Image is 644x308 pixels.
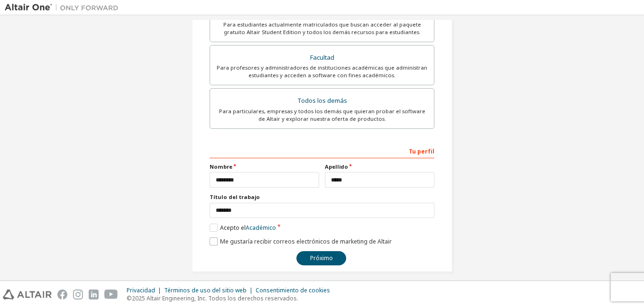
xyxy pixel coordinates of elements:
[210,143,434,158] div: Tu perfil
[256,287,336,294] div: Consentimiento de cookies
[5,3,123,12] img: Altair One
[246,224,276,232] a: Académico
[210,224,276,232] label: Acepto el
[216,21,428,36] div: Para estudiantes actualmente matriculados que buscan acceder al paquete gratuito Altair Student E...
[210,163,319,171] label: Nombre
[216,94,428,108] div: Todos los demás
[89,290,99,299] img: linkedin.svg
[127,294,336,302] p: ©
[325,163,434,171] label: Apellido
[104,290,118,299] img: youtube.svg
[127,287,164,294] div: Privacidad
[216,51,428,64] div: Facultad
[73,290,83,299] img: instagram.svg
[132,294,298,302] font: 2025 Altair Engineering, Inc. Todos los derechos reservados.
[210,193,434,201] label: Título del trabajo
[216,108,428,123] div: Para particulares, empresas y todos los demás que quieran probar el software de Altair y explorar...
[216,64,428,79] div: Para profesores y administradores de instituciones académicas que administran estudiantes y acced...
[3,290,52,299] img: altair_logo.svg
[164,287,256,294] div: Términos de uso del sitio web
[57,290,67,299] img: facebook.svg
[210,237,392,245] label: Me gustaría recibir correos electrónicos de marketing de Altair
[296,251,346,265] button: Próximo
